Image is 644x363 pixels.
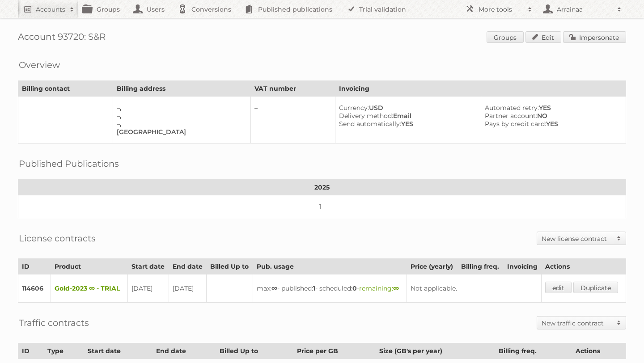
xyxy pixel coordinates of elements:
h2: Published Publications [19,157,119,170]
strong: ∞ [393,284,399,292]
div: –, [117,112,243,120]
strong: 1 [313,284,315,292]
th: ID [18,343,44,359]
span: Send automatically: [339,120,401,128]
div: –, [117,120,243,128]
h2: License contracts [19,232,96,245]
td: 114606 [18,274,51,303]
td: [DATE] [169,274,206,303]
h2: New license contract [542,234,612,243]
th: Start date [128,259,169,274]
h2: Accounts [36,5,65,14]
div: Email [339,112,474,120]
td: Not applicable. [407,274,542,303]
span: Automated retry: [485,104,539,112]
h2: More tools [479,5,523,14]
span: remaining: [359,284,399,292]
th: End date [169,259,206,274]
th: End date [153,343,216,359]
div: [GEOGRAPHIC_DATA] [117,128,243,136]
td: – [251,97,335,144]
th: Billing contact [18,81,113,97]
td: 1 [18,195,626,218]
div: USD [339,104,474,112]
th: VAT number [251,81,335,97]
a: Impersonate [563,31,626,43]
span: Delivery method: [339,112,393,120]
th: Billing freq. [458,259,504,274]
span: Toggle [612,232,626,245]
th: Billing freq. [495,343,572,359]
td: [DATE] [128,274,169,303]
h2: New traffic contract [542,319,612,328]
h2: Traffic contracts [19,316,89,329]
span: Currency: [339,104,369,112]
div: YES [485,120,619,128]
th: Actions [541,259,626,274]
td: max: - published: - scheduled: - [253,274,407,303]
strong: 0 [352,284,357,292]
th: Actions [572,343,626,359]
th: Invoicing [335,81,626,97]
th: Invoicing [503,259,541,274]
th: Start date [84,343,152,359]
div: NO [485,112,619,120]
a: Duplicate [573,282,618,293]
th: Price per GB [293,343,376,359]
a: edit [545,282,572,293]
th: 2025 [18,180,626,195]
th: Billed Up to [216,343,293,359]
th: Pub. usage [253,259,407,274]
a: Edit [525,31,561,43]
th: Size (GB's per year) [376,343,495,359]
th: Price (yearly) [407,259,458,274]
div: YES [485,104,619,112]
a: New license contract [537,232,626,245]
th: ID [18,259,51,274]
td: Gold-2023 ∞ - TRIAL [51,274,128,303]
span: Pays by credit card: [485,120,546,128]
a: New traffic contract [537,317,626,329]
div: YES [339,120,474,128]
strong: ∞ [271,284,277,292]
th: Type [44,343,84,359]
h2: Overview [19,58,60,72]
h1: Account 93720: S&R [18,31,626,45]
th: Product [51,259,128,274]
span: Toggle [612,317,626,329]
a: Groups [487,31,524,43]
div: –, [117,104,243,112]
th: Billing address [113,81,251,97]
span: Partner account: [485,112,537,120]
h2: Arrainaa [555,5,613,14]
th: Billed Up to [207,259,253,274]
